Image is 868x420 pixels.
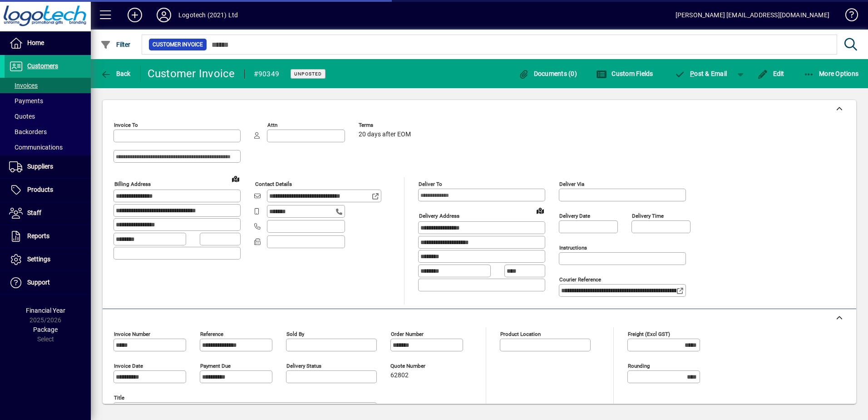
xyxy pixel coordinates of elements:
[359,131,411,138] span: 20 days after EOM
[286,331,304,337] mat-label: Sold by
[114,122,138,128] mat-label: Invoice To
[98,36,133,53] button: Filter
[286,363,321,369] mat-label: Delivery status
[91,65,141,82] app-page-header-button: Back
[27,255,50,263] span: Settings
[628,331,670,337] mat-label: Freight (excl GST)
[27,62,58,70] span: Customers
[5,155,91,178] a: Suppliers
[98,65,133,82] button: Back
[5,140,91,155] a: Communications
[27,279,50,286] span: Support
[5,202,91,225] a: Staff
[559,245,587,251] mat-label: Instructions
[27,186,53,193] span: Products
[390,372,409,379] span: 62802
[9,128,47,135] span: Backorders
[596,70,653,77] span: Custom Fields
[294,71,322,77] span: Unposted
[5,179,91,201] a: Products
[516,65,579,82] button: Documents (0)
[114,395,124,401] mat-label: Title
[178,8,238,22] div: Logotech (2021) Ltd
[149,7,178,23] button: Profile
[801,65,861,82] button: More Options
[676,8,829,22] div: [PERSON_NAME] [EMAIL_ADDRESS][DOMAIN_NAME]
[5,248,91,271] a: Settings
[9,97,43,105] span: Payments
[390,363,445,369] span: Quote number
[559,276,601,283] mat-label: Courier Reference
[114,331,150,337] mat-label: Invoice number
[500,331,541,337] mat-label: Product location
[200,331,223,337] mat-label: Reference
[27,232,49,240] span: Reports
[114,363,143,369] mat-label: Invoice date
[26,307,65,314] span: Financial Year
[33,326,58,333] span: Package
[632,213,664,219] mat-label: Delivery time
[100,70,131,77] span: Back
[5,109,91,124] a: Quotes
[5,93,91,109] a: Payments
[5,225,91,248] a: Reports
[148,66,235,81] div: Customer Invoice
[391,331,424,337] mat-label: Order number
[690,70,694,77] span: P
[359,122,413,128] span: Terms
[27,39,44,46] span: Home
[9,82,38,89] span: Invoices
[804,70,859,77] span: More Options
[200,363,231,369] mat-label: Payment due
[9,113,35,120] span: Quotes
[533,203,547,218] a: View on map
[628,363,650,369] mat-label: Rounding
[755,65,787,82] button: Edit
[838,2,857,31] a: Knowledge Base
[120,7,149,23] button: Add
[5,271,91,294] a: Support
[559,181,584,187] mat-label: Deliver via
[27,163,53,170] span: Suppliers
[5,78,91,93] a: Invoices
[594,65,656,82] button: Custom Fields
[518,70,577,77] span: Documents (0)
[100,41,131,48] span: Filter
[5,32,91,55] a: Home
[254,67,280,81] div: #90349
[559,213,590,219] mat-label: Delivery date
[153,40,203,49] span: Customer Invoice
[267,122,277,128] mat-label: Attn
[757,70,784,77] span: Edit
[675,70,727,77] span: ost & Email
[27,209,41,216] span: Staff
[228,171,243,186] a: View on map
[5,124,91,140] a: Backorders
[419,181,442,187] mat-label: Deliver To
[9,144,63,151] span: Communications
[670,65,732,82] button: Post & Email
